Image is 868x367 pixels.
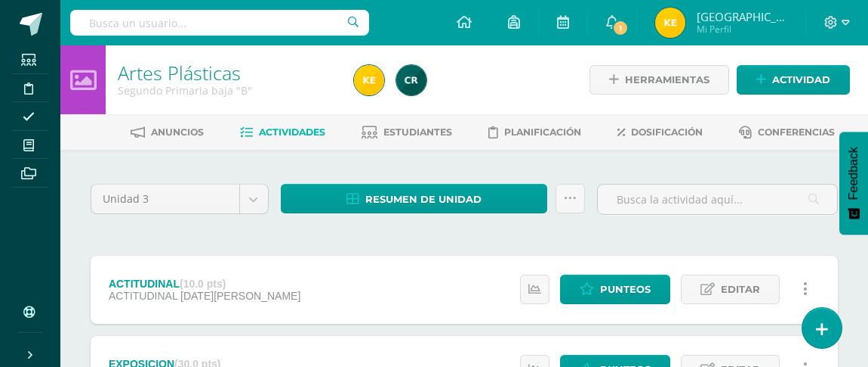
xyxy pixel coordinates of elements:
span: Conferencias [758,126,835,138]
span: Mi Perfil [697,23,787,36]
span: Editar [721,275,760,303]
span: Actividad [772,66,830,94]
a: Estudiantes [362,120,452,145]
span: 1 [612,20,629,36]
span: [GEOGRAPHIC_DATA] [697,9,787,24]
span: Feedback [847,147,860,200]
span: Estudiantes [383,126,452,138]
a: Artes Plásticas [118,60,241,86]
img: cac69b3a1053a0e96759db03ee3b121c.png [354,65,384,95]
span: Dosificación [631,126,703,138]
div: ACTITUDINAL [109,278,300,290]
span: Anuncios [151,126,204,138]
input: Busca la actividad aquí... [598,185,837,214]
span: ACTITUDINAL [109,290,177,302]
img: 19436fc6d9716341a8510cf58c6830a2.png [396,65,426,95]
a: Anuncios [131,120,204,145]
a: Dosificación [617,120,703,145]
a: Actividad [737,65,850,95]
div: Segundo Primaria baja 'B' [118,83,336,98]
span: Planificación [504,126,581,138]
a: Herramientas [589,65,729,95]
span: Resumen de unidad [365,185,482,213]
img: cac69b3a1053a0e96759db03ee3b121c.png [655,8,685,38]
span: Punteos [600,275,651,303]
button: Feedback - Mostrar encuesta [839,132,868,235]
span: [DATE][PERSON_NAME] [180,290,300,302]
input: Busca un usuario... [70,10,369,36]
span: Actividades [259,126,325,138]
a: Actividades [240,120,325,145]
a: Punteos [560,275,670,304]
a: Unidad 3 [91,185,268,213]
a: Planificación [488,120,581,145]
a: Conferencias [739,120,835,145]
span: Unidad 3 [103,185,228,213]
span: Herramientas [625,66,709,94]
h1: Artes Plásticas [118,62,336,83]
a: Resumen de unidad [281,184,547,213]
strong: (10.0 pts) [180,278,226,290]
